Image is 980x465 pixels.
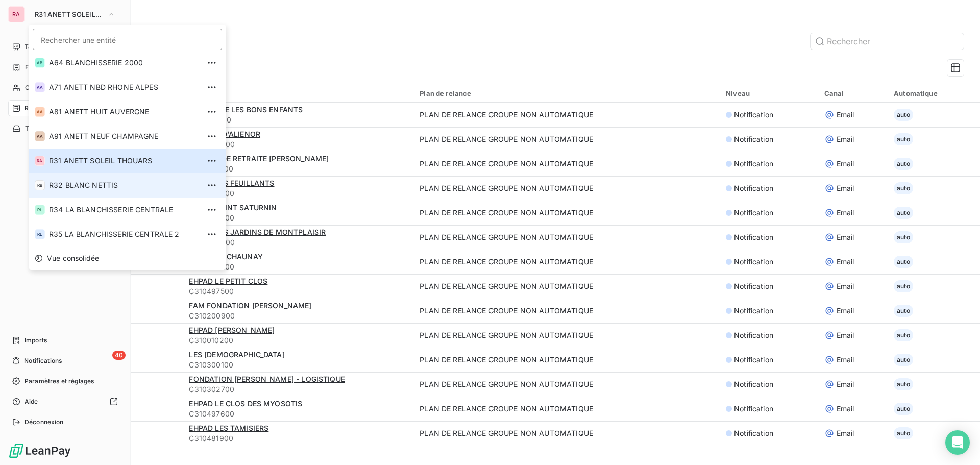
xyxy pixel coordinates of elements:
span: auto [894,403,913,415]
span: 40 [112,351,126,360]
span: Email [837,208,854,218]
span: auto [894,329,913,341]
span: C310497600 [189,409,407,419]
span: Email [837,306,854,316]
span: EHPAD LES JARDINS DE MONTPLAISIR [189,228,326,236]
span: Notification [734,330,773,340]
span: auto [894,207,913,219]
span: Paramètres et réglages [24,377,94,386]
td: PLAN DE RELANCE GROUPE NON AUTOMATIQUE [413,225,720,250]
span: Notification [734,306,773,316]
div: RB [35,180,45,190]
span: C310010200 [189,335,407,346]
span: auto [894,133,913,145]
span: Notification [734,257,773,267]
span: Déconnexion [24,418,64,427]
img: Logo LeanPay [8,443,71,459]
span: A81 ANETT HUIT AUVERGNE [49,107,200,117]
span: C310200900 [189,311,407,321]
span: R31 ANETT SOLEIL THOUARS [49,156,200,166]
span: Clients [25,83,45,92]
div: AA [35,107,45,117]
div: RL [35,205,45,215]
div: RL [35,229,45,239]
span: auto [894,256,913,268]
span: auto [894,354,913,366]
span: EHPAD LE PETIT CLOS [189,277,267,285]
span: A71 ANETT NBD RHONE ALPES [49,82,200,92]
span: Notification [734,355,773,365]
input: placeholder [33,29,222,50]
span: C310008800 [189,237,407,248]
div: RA [35,156,45,166]
span: Email [837,330,854,340]
input: Rechercher [811,33,964,50]
div: RA [8,6,24,22]
span: Notification [734,110,773,120]
div: AB [35,58,45,68]
span: Aide [24,397,38,406]
span: Notification [734,232,773,242]
span: C310115200 [189,115,407,125]
span: Imports [24,336,47,345]
span: auto [894,158,913,170]
td: PLAN DE RELANCE GROUPE NON AUTOMATIQUE [413,348,720,372]
span: Email [837,257,854,267]
span: C310302700 [189,384,407,395]
span: C310481900 [189,433,407,444]
span: Email [837,232,854,242]
span: Notification [734,281,773,291]
span: C310008700 [189,188,407,199]
span: Notification [734,134,773,144]
span: R32 BLANC NETTIS [49,180,200,190]
span: Notification [734,404,773,414]
span: auto [894,109,913,121]
span: Email [837,281,854,291]
span: C310356200 [189,262,407,272]
span: auto [894,378,913,390]
div: Open Intercom Messenger [945,430,970,455]
a: Aide [8,394,122,410]
td: PLAN DE RELANCE GROUPE NON AUTOMATIQUE [413,127,720,152]
span: EHPAD [PERSON_NAME] [189,326,275,334]
span: Notification [734,183,773,193]
span: Email [837,428,854,438]
span: Notification [734,379,773,389]
span: Email [837,134,854,144]
span: auto [894,305,913,317]
span: FONDATION [PERSON_NAME] - LOGISTIQUE [189,375,345,383]
span: Email [837,110,854,120]
span: auto [894,427,913,439]
td: PLAN DE RELANCE GROUPE NON AUTOMATIQUE [413,250,720,274]
div: AA [35,131,45,141]
span: auto [894,182,913,194]
td: PLAN DE RELANCE GROUPE NON AUTOMATIQUE [413,152,720,176]
span: Relances [24,104,52,113]
span: EHPAD SAINT SATURNIN [189,203,277,212]
span: A64 BLANCHISSERIE 2000 [49,58,200,68]
span: R31 ANETT SOLEIL THOUARS [35,10,103,18]
span: Notification [734,208,773,218]
span: Email [837,183,854,193]
span: EHPAD LES FEUILLANTS [189,179,274,187]
span: C310302100 [189,164,407,174]
span: R34 LA BLANCHISSERIE CENTRALE [49,205,200,215]
td: PLAN DE RELANCE GROUPE NON AUTOMATIQUE [413,397,720,421]
span: A91 ANETT NEUF CHAMPAGNE [49,131,200,141]
span: Notifications [24,356,62,365]
span: Notification [734,159,773,169]
td: PLAN DE RELANCE GROUPE NON AUTOMATIQUE [413,103,720,127]
span: Email [837,404,854,414]
span: Tableau de bord [24,42,72,52]
div: Niveau [726,89,812,97]
td: PLAN DE RELANCE GROUPE NON AUTOMATIQUE [413,421,720,446]
td: PLAN DE RELANCE GROUPE NON AUTOMATIQUE [413,323,720,348]
span: Email [837,159,854,169]
div: AA [35,82,45,92]
span: Email [837,379,854,389]
div: Automatique [894,89,974,97]
span: Factures [25,63,51,72]
span: EHPAD LES TAMISIERS [189,424,268,432]
div: Canal [824,89,881,97]
span: C310000900 [189,139,407,150]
